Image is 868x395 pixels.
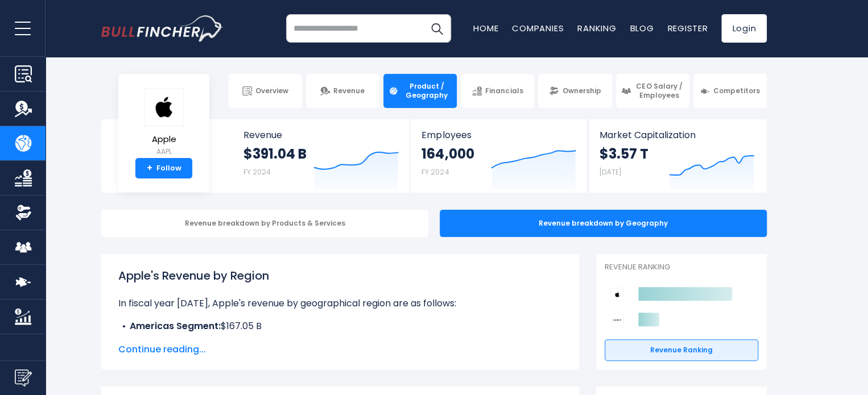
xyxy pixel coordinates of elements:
[440,210,767,237] div: Revenue breakdown by Geography
[577,22,616,34] a: Ranking
[461,74,534,108] a: Financials
[144,147,184,157] small: AAPL
[423,14,451,43] button: Search
[721,14,767,43] a: Login
[402,82,452,99] span: Product / Geography
[255,86,288,95] span: Overview
[15,204,32,221] img: Ownership
[421,167,449,177] small: FY 2024
[383,74,457,108] a: Product / Geography
[473,22,498,34] a: Home
[605,263,758,272] p: Revenue Ranking
[101,15,224,41] a: Go to homepage
[243,130,399,140] span: Revenue
[421,130,576,140] span: Employees
[232,119,410,193] a: Revenue $391.04 B FY 2024
[630,22,654,34] a: Blog
[512,22,564,34] a: Companies
[243,145,307,163] strong: $391.04 B
[713,86,760,95] span: Competitors
[101,210,428,237] div: Revenue breakdown by Products & Services
[144,135,184,144] span: Apple
[485,86,523,95] span: Financials
[135,158,192,178] a: +Follow
[600,130,754,140] span: Market Capitalization
[538,74,611,108] a: Ownership
[616,74,689,108] a: CEO Salary / Employees
[118,333,562,347] li: $101.33 B
[118,297,562,310] p: In fiscal year [DATE], Apple's revenue by geographical region are as follows:
[600,167,621,177] small: [DATE]
[410,119,587,193] a: Employees 164,000 FY 2024
[147,163,152,173] strong: +
[693,74,767,108] a: Competitors
[243,167,271,177] small: FY 2024
[306,74,379,108] a: Revenue
[600,145,648,163] strong: $3.57 T
[101,15,224,41] img: bullfincher logo
[229,74,302,108] a: Overview
[130,333,209,346] b: Europe Segment:
[130,319,221,332] b: Americas Segment:
[610,288,624,301] img: Apple competitors logo
[634,82,684,99] span: CEO Salary / Employees
[562,86,601,95] span: Ownership
[333,86,365,95] span: Revenue
[421,145,474,163] strong: 164,000
[605,339,758,361] a: Revenue Ranking
[118,319,562,333] li: $167.05 B
[143,88,184,159] a: Apple AAPL
[118,343,562,356] span: Continue reading...
[610,313,624,327] img: Sony Group Corporation competitors logo
[667,22,708,34] a: Register
[118,267,562,284] h1: Apple's Revenue by Region
[588,119,766,193] a: Market Capitalization $3.57 T [DATE]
